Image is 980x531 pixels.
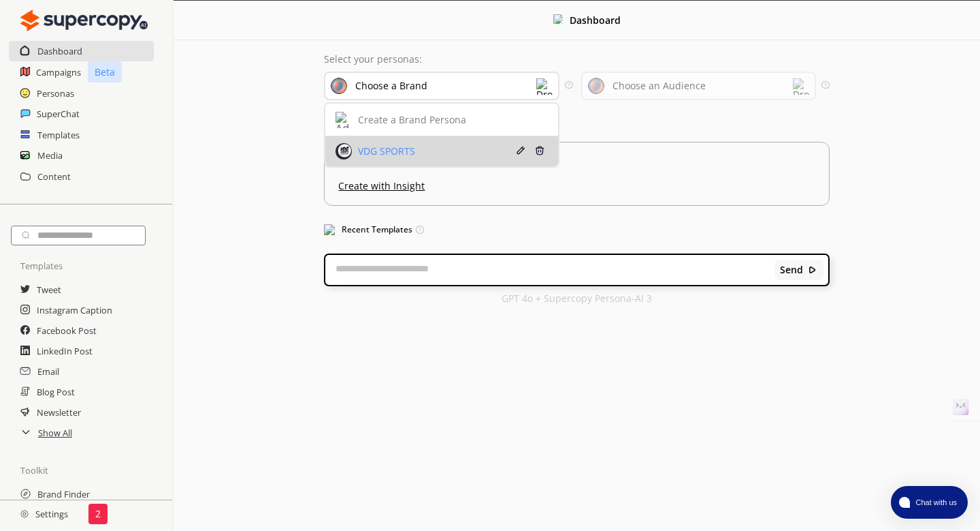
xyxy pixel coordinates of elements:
[780,264,803,275] b: Send
[821,81,829,89] img: Tooltip Icon
[588,78,604,94] img: Audience Icon
[338,156,815,167] p: Please Select or Create a persona to get started.
[20,7,148,34] img: Close
[324,224,335,235] img: Popular Templates
[37,402,81,423] a: Newsletter
[36,62,81,82] a: Campaigns
[336,143,352,160] img: Brand Icon
[502,293,652,304] p: GPT 4o + Supercopy Persona-AI 3
[553,14,563,24] img: Close
[37,341,93,361] a: LinkedIn Post
[612,80,706,91] div: Choose an Audience
[355,146,415,157] div: VDG SPORTS
[20,510,29,518] img: Close
[37,484,90,504] a: Brand Finder
[565,81,572,89] img: Tooltip Icon
[37,125,80,145] a: Templates
[37,83,74,104] a: Personas
[37,145,63,166] a: Media
[355,80,427,91] div: Choose a Brand
[37,166,71,187] a: Content
[37,320,97,341] a: Facebook Post
[37,382,75,402] a: Blog Post
[37,300,112,320] a: Instagram Caption
[88,61,122,82] p: Beta
[416,226,424,234] img: Tooltip Icon
[355,115,466,125] div: Create a Brand Persona
[331,78,347,94] img: Brand Icon
[95,509,101,519] p: 2
[338,174,815,192] u: Create with Insight
[336,112,352,128] img: Add Icon
[910,497,960,508] span: Chat with us
[808,265,817,275] img: Close
[536,78,553,95] img: Dropdown Icon
[37,41,82,61] a: Dashboard
[516,146,525,155] img: Edit Icon
[37,361,59,382] a: Email
[38,423,72,443] a: Show All
[891,486,968,519] button: atlas-launcher
[37,104,80,124] a: SuperChat
[324,118,829,138] h3: Market Insight
[570,14,621,27] b: Dashboard
[324,54,829,65] p: Select your personas:
[535,146,544,155] img: Delete Icon
[324,219,829,240] h3: Recent Templates
[37,279,61,300] a: Tweet
[793,78,809,95] img: Dropdown Icon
